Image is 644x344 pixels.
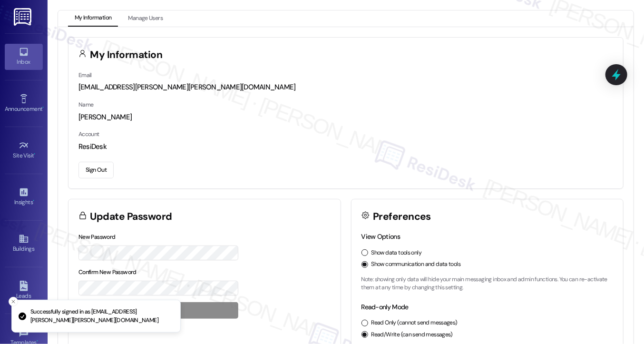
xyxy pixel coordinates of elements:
label: Read-only Mode [361,303,409,311]
label: Read/Write (can send messages) [371,331,453,339]
a: Insights • [5,184,43,210]
a: Inbox [5,44,43,69]
label: View Options [361,232,400,241]
button: My Information [68,10,118,27]
h3: Update Password [90,212,172,222]
label: Confirm New Password [78,268,137,276]
span: • [34,151,36,157]
a: Site Visit • [5,138,43,163]
label: Show communication and data tools [371,260,461,269]
label: Account [78,130,99,138]
div: [PERSON_NAME] [78,112,613,122]
button: Manage Users [121,10,169,27]
span: • [42,104,44,111]
label: Read Only (cannot send messages) [371,319,458,327]
div: [EMAIL_ADDRESS][PERSON_NAME][PERSON_NAME][DOMAIN_NAME] [78,82,613,92]
button: Close toast [9,297,18,306]
img: ResiDesk Logo [14,8,33,26]
div: ResiDesk [78,142,613,152]
button: Sign Out [78,162,114,178]
p: Successfully signed in as [EMAIL_ADDRESS][PERSON_NAME][PERSON_NAME][DOMAIN_NAME] [30,308,173,324]
a: Buildings [5,231,43,256]
span: • [33,197,34,204]
label: Name [78,101,94,108]
a: Leads [5,278,43,304]
p: Note: showing only data will hide your main messaging inbox and admin functions. You can re-activ... [361,275,614,292]
h3: My Information [90,50,163,60]
label: Show data tools only [371,249,422,257]
h3: Preferences [373,212,431,222]
label: New Password [78,233,116,241]
label: Email [78,71,92,79]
